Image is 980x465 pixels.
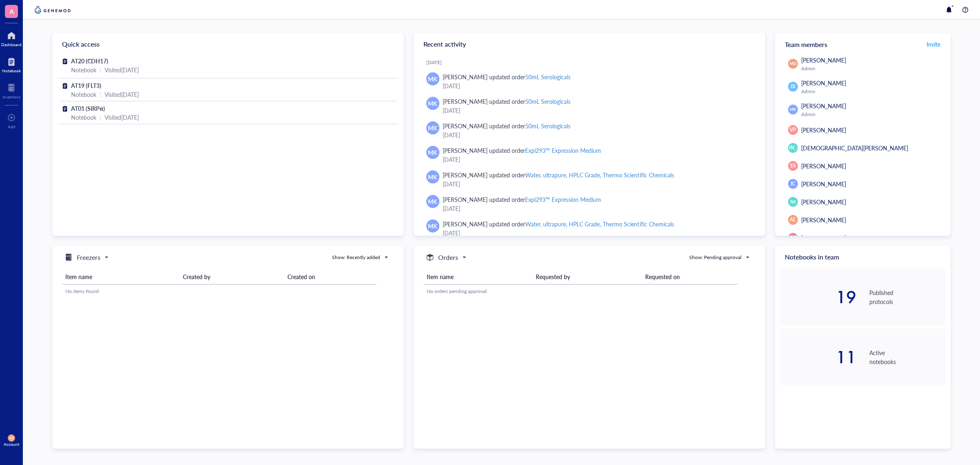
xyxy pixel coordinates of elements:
img: genemod-logo [33,5,73,15]
div: 19 [780,289,856,305]
span: AT01 (SIRPα) [71,104,105,112]
a: MK[PERSON_NAME] updated orderExpi293™ Expression Medium[DATE] [420,192,759,216]
div: Expi293™ Expression Medium [525,146,601,154]
div: Admin [801,88,942,95]
div: Show: Pending approval [689,254,742,261]
div: Show: Recently added [332,254,380,261]
span: AT20 (CDH17) [71,57,108,65]
div: | [100,65,101,74]
span: AC [790,234,796,241]
span: MK [428,221,437,230]
div: Admin [801,65,942,72]
div: Notebook [71,113,96,122]
div: Add [8,124,16,129]
div: Account [4,442,20,447]
div: [DATE] [443,106,752,115]
span: MK [428,197,437,206]
div: Dashboard [1,42,22,47]
span: [PERSON_NAME] [801,198,846,206]
div: [PERSON_NAME] updated order [443,146,601,155]
div: [DATE] [443,130,752,139]
div: 50mL Serologicals [525,97,570,105]
a: MK[PERSON_NAME] updated orderWater, ultrapure, HPLC Grade, Thermo Scientific Chemicals[DATE] [420,216,759,241]
div: Water, ultrapure, HPLC Grade, Thermo Scientific Chemicals [525,220,674,228]
span: SS [790,162,796,170]
div: No orders pending approval [427,288,735,295]
div: [PERSON_NAME] updated order [443,170,674,179]
div: Team members [775,33,951,56]
span: [PERSON_NAME] [801,234,846,242]
div: [PERSON_NAME] updated order [443,97,570,106]
span: [PERSON_NAME] [801,79,846,87]
th: Created by [180,269,285,284]
span: [PERSON_NAME] [801,126,846,134]
span: MK [428,123,437,132]
div: Visited [DATE] [105,90,139,99]
h5: Freezers [77,253,100,262]
span: AE [9,436,13,440]
div: [DATE] [426,59,759,66]
a: MK[PERSON_NAME] updated order50mL Serologicals[DATE] [420,118,759,143]
span: MK [428,74,437,83]
div: 50mL Serologicals [525,73,570,81]
h5: Orders [438,253,458,262]
span: JX [790,83,795,90]
span: AE [790,216,796,224]
th: Requested on [642,269,738,284]
span: MK [428,172,437,181]
span: AT19 (FLT3) [71,81,101,89]
a: Dashboard [1,29,22,47]
span: JC [790,180,795,188]
div: Visited [DATE] [105,113,139,122]
div: Admin [801,111,942,118]
div: Notebook [71,65,96,74]
span: [PERSON_NAME] [801,216,846,224]
div: [PERSON_NAME] updated order [443,195,601,204]
span: [DEMOGRAPHIC_DATA][PERSON_NAME] [801,144,908,152]
div: 11 [780,349,856,365]
div: Inventory [2,94,20,99]
th: Created on [284,269,376,284]
div: Water, ultrapure, HPLC Grade, Thermo Scientific Chemicals [525,171,674,179]
div: [DATE] [443,155,752,164]
div: Visited [DATE] [105,65,139,74]
div: [PERSON_NAME] updated order [443,219,674,228]
span: MK [428,148,437,157]
span: VP [790,126,796,134]
span: MK [428,99,437,108]
th: Item name [62,269,180,284]
a: MK[PERSON_NAME] updated order50mL Serologicals[DATE] [420,94,759,118]
div: Recent activity [414,33,765,56]
th: Requested by [532,269,641,284]
div: Expi293™ Expression Medium [525,195,601,203]
div: [DATE] [443,179,752,188]
div: | [100,90,101,99]
a: MK[PERSON_NAME] updated orderExpi293™ Expression Medium[DATE] [420,143,759,167]
a: Inventory [2,81,20,99]
div: Notebooks in team [775,246,951,268]
div: [PERSON_NAME] updated order [443,72,570,81]
th: Item name [423,269,532,284]
div: No items found [65,288,373,295]
a: Notebook [2,55,21,73]
span: A [9,6,14,16]
div: Notebook [2,68,21,73]
span: [PERSON_NAME] [801,56,846,64]
a: MK[PERSON_NAME] updated order50mL Serologicals[DATE] [420,69,759,94]
div: Published protocols [869,288,946,306]
a: MK[PERSON_NAME] updated orderWater, ultrapure, HPLC Grade, Thermo Scientific Chemicals[DATE] [420,167,759,192]
div: [DATE] [443,81,752,90]
span: JW [790,199,796,205]
div: Quick access [52,33,404,56]
div: 50mL Serologicals [525,122,570,130]
div: Active notebooks [869,348,946,366]
span: [PERSON_NAME] [801,102,846,110]
span: [PERSON_NAME] [801,180,846,188]
div: [DATE] [443,204,752,213]
button: Invite [926,38,941,51]
div: | [100,113,101,122]
span: Invite [927,40,940,48]
span: [PERSON_NAME] [801,162,846,170]
span: MK [790,107,796,112]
